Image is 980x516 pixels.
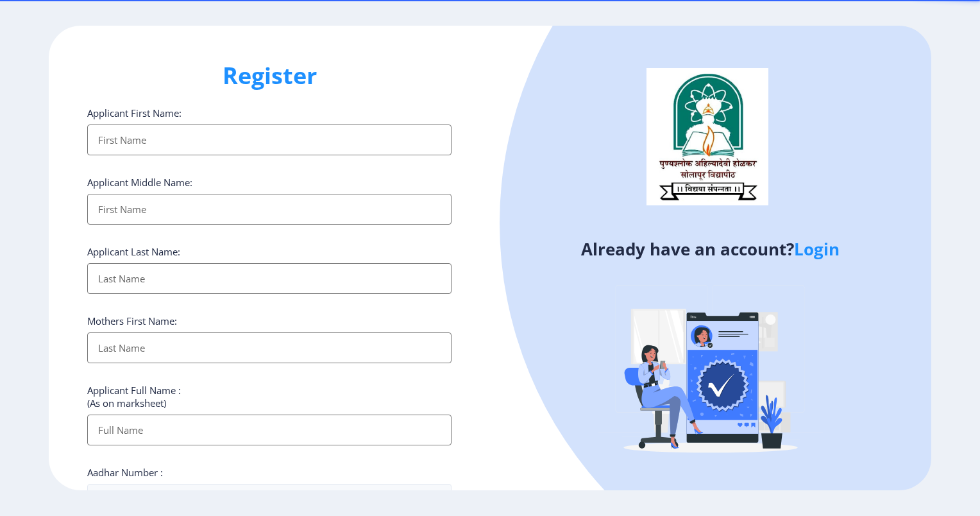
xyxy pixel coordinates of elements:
[598,261,823,485] img: Verified-rafiki.svg
[87,314,177,327] label: Mothers First Name:
[87,194,452,225] input: First Name
[87,176,192,189] label: Applicant Middle Name:
[87,125,452,155] input: First Name
[87,332,452,363] input: Last Name
[87,60,452,91] h1: Register
[87,466,163,479] label: Aadhar Number :
[794,237,840,261] a: Login
[87,245,180,258] label: Applicant Last Name:
[500,239,922,259] h4: Already have an account?
[87,415,452,445] input: Full Name
[646,68,768,205] img: logo
[87,384,181,409] label: Applicant Full Name : (As on marksheet)
[87,484,452,515] input: Aadhar Number
[87,107,182,119] label: Applicant First Name:
[87,263,452,294] input: Last Name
